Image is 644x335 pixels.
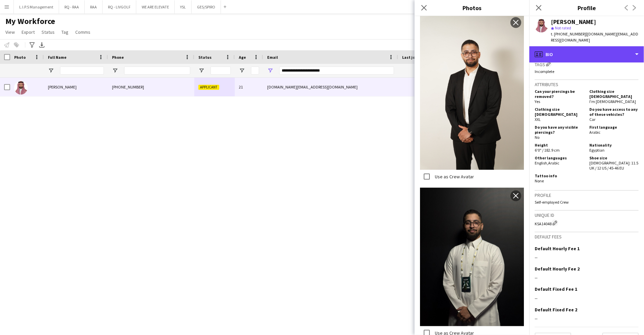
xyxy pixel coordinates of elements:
[112,68,118,74] button: Open Filter Menu
[548,160,559,165] span: Arabic
[535,117,541,122] span: XXL
[529,3,644,12] h3: Profile
[535,125,584,135] h5: Do you have any visible piercings?
[420,188,524,327] img: Crew photo 1111080
[61,29,68,35] span: Tag
[19,28,37,36] a: Export
[175,0,192,14] button: YSL
[22,29,35,35] span: Export
[535,212,639,218] h3: Unique ID
[192,0,221,14] button: GES/SPIRO
[5,16,55,26] span: My Workforce
[535,60,639,68] h3: Tags
[535,315,639,321] div: --
[14,81,28,95] img: Yousef Ali
[14,55,26,60] span: Photo
[48,84,77,89] span: [PERSON_NAME]
[136,0,175,14] button: WE ARE ELEVATE
[267,55,278,60] span: Email
[59,0,85,14] button: RQ - RAA
[535,155,584,160] h5: Other languages
[535,295,639,301] div: --
[211,67,231,75] input: Status Filter Input
[551,19,596,25] div: [PERSON_NAME]
[535,160,548,165] span: English ,
[28,41,36,49] app-action-btn: Advanced filters
[279,67,394,75] input: Email Filter Input
[198,55,212,60] span: Status
[589,143,639,148] h5: Nationality
[535,234,639,240] h3: Default fees
[85,0,103,14] button: RAA
[5,29,15,35] span: View
[589,107,639,117] h5: Do you have access to any of these vehicles?
[535,200,639,205] p: Self-employed Crew
[551,31,638,43] span: | [DOMAIN_NAME][EMAIL_ADDRESS][DOMAIN_NAME]
[263,78,398,96] div: [DOMAIN_NAME][EMAIL_ADDRESS][DOMAIN_NAME]
[535,307,577,313] h3: Default Fixed Fee 2
[73,28,93,36] a: Comms
[60,67,104,75] input: Full Name Filter Input
[535,178,544,183] span: None
[41,29,55,35] span: Status
[124,67,190,75] input: Phone Filter Input
[529,46,644,62] div: Bio
[415,3,529,12] h3: Photos
[433,174,474,180] label: Use as Crew Avatar
[535,192,639,198] h3: Profile
[103,0,136,14] button: RQ - LIVGOLF
[535,173,584,178] h5: Tattoo info
[535,148,560,153] span: 6'0" / 182.9 cm
[535,254,639,260] div: --
[589,155,639,160] h5: Shoe size
[535,81,639,87] h3: Attributes
[589,160,638,171] span: [DEMOGRAPHIC_DATA]: 11.5 UK / 12 US / 45-46 EU
[239,55,246,60] span: Age
[48,68,54,74] button: Open Filter Menu
[108,78,194,96] div: [PHONE_NUMBER]
[75,29,90,35] span: Comms
[198,68,204,74] button: Open Filter Menu
[555,25,571,30] span: Not rated
[551,31,586,36] span: t. [PHONE_NUMBER]
[535,135,539,140] span: No
[235,78,263,96] div: 21
[198,85,219,90] span: Applicant
[3,28,18,36] a: View
[535,89,584,99] h5: Can your piercings be removed?
[589,89,639,99] h5: Clothing size [DEMOGRAPHIC_DATA]
[251,67,259,75] input: Age Filter Input
[589,99,636,104] span: I'm [DEMOGRAPHIC_DATA]
[14,0,59,14] button: L.I.P.S Management
[420,15,524,170] img: Crew photo 1115003
[589,130,600,135] span: Arabic
[48,55,66,60] span: Full Name
[535,266,580,272] h3: Default Hourly Fee 2
[589,148,605,153] span: Egyptian
[535,107,584,117] h5: Clothing size [DEMOGRAPHIC_DATA]
[589,125,639,130] h5: First language
[535,69,639,74] p: Incomplete
[535,99,540,104] span: Yes
[59,28,71,36] a: Tag
[402,55,417,60] span: Last job
[239,68,245,74] button: Open Filter Menu
[39,28,57,36] a: Status
[38,41,46,49] app-action-btn: Export XLSX
[535,286,577,292] h3: Default Fixed Fee 1
[589,117,595,122] span: Car
[535,246,580,252] h3: Default Hourly Fee 1
[535,143,584,148] h5: Height
[535,220,639,226] div: KSA14048
[267,68,273,74] button: Open Filter Menu
[535,275,639,281] div: --
[112,55,124,60] span: Phone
